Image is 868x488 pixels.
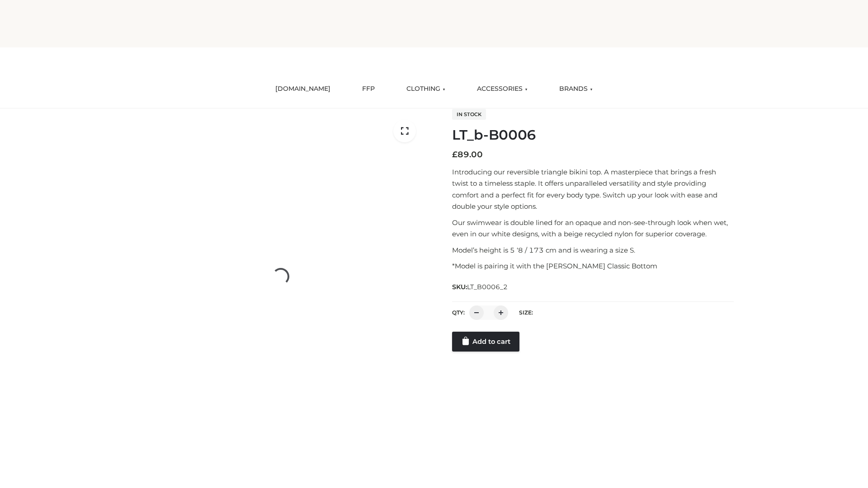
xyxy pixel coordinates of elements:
h1: LT_b-B0006 [452,127,734,143]
span: LT_B0006_2 [467,283,508,291]
p: *Model is pairing it with the [PERSON_NAME] Classic Bottom [452,260,734,272]
span: SKU: [452,282,509,292]
a: CLOTHING [400,79,452,99]
label: Size: [519,309,533,316]
a: BRANDS [552,79,599,99]
a: Add to cart [452,332,519,352]
a: FFP [355,79,382,99]
span: In stock [452,109,486,120]
p: Our swimwear is double lined for an opaque and non-see-through look when wet, even in our white d... [452,217,734,240]
span: £ [452,150,458,160]
bdi: 89.00 [452,150,483,160]
a: ACCESSORIES [470,79,534,99]
label: QTY: [452,309,465,316]
p: Introducing our reversible triangle bikini top. A masterpiece that brings a fresh twist to a time... [452,166,734,212]
a: [DOMAIN_NAME] [269,79,337,99]
p: Model’s height is 5 ‘8 / 173 cm and is wearing a size S. [452,244,734,256]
